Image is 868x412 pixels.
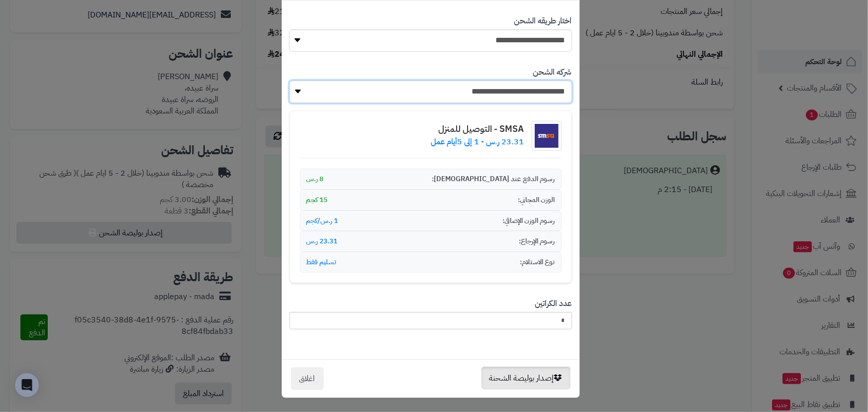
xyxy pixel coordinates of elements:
span: 8 ر.س [306,174,324,184]
label: عدد الكراتين [535,298,572,309]
button: إصدار بوليصة الشحنة [482,367,571,390]
span: تسليم فقط [306,257,337,267]
span: رسوم الدفع عند [DEMOGRAPHIC_DATA]: [432,174,555,184]
span: رسوم الوزن الإضافي: [503,216,555,226]
div: Open Intercom Messenger [15,373,39,397]
button: اغلاق [291,367,324,390]
h4: SMSA - التوصيل للمنزل [431,124,524,134]
label: شركه الشحن [533,67,572,78]
span: 1 ر.س/كجم [306,216,338,226]
label: اختار طريقه الشحن [514,15,572,27]
span: رسوم الإرجاع: [519,236,555,246]
span: 23.31 ر.س [306,236,338,246]
span: 15 كجم [306,195,328,205]
span: نوع الاستلام: [520,257,555,267]
span: الوزن المجاني: [518,195,555,205]
img: شعار شركة الشحن [532,121,562,151]
p: 23.31 ر.س - 1 إلى 5أيام عمل [431,136,524,148]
